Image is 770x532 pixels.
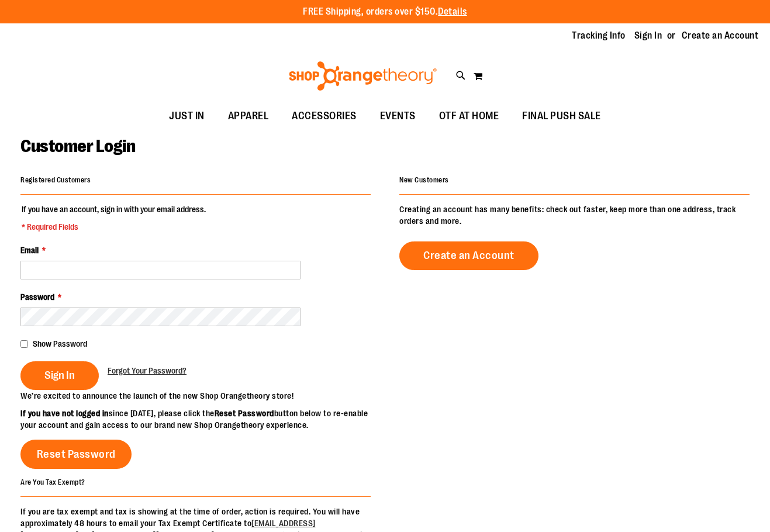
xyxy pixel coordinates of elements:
p: since [DATE], please click the button below to re-enable your account and gain access to our bran... [20,407,385,431]
img: Shop Orangetheory [287,61,438,91]
a: Sign In [634,29,662,42]
span: Forgot Your Password? [108,366,187,375]
a: APPAREL [216,103,281,130]
span: Password [20,292,54,302]
strong: Reset Password [215,409,274,418]
a: Create an Account [682,29,759,42]
p: FREE Shipping, orders over $150. [303,5,467,19]
span: Show Password [33,339,87,348]
a: Tracking Info [572,29,626,42]
legend: If you have an account, sign in with your email address. [20,203,207,233]
a: ACCESSORIES [280,103,368,130]
span: * Required Fields [22,221,206,233]
a: FINAL PUSH SALE [510,103,613,130]
strong: If you have not logged in [20,409,109,418]
button: Sign In [20,361,99,390]
span: Create an Account [423,249,515,262]
span: JUST IN [169,103,205,129]
a: EVENTS [368,103,427,130]
p: Creating an account has many benefits: check out faster, keep more than one address, track orders... [399,203,750,227]
strong: Are You Tax Exempt? [20,478,85,486]
span: Sign In [44,369,75,382]
a: Details [438,6,467,17]
span: ACCESSORIES [292,103,357,129]
span: FINAL PUSH SALE [522,103,601,129]
a: JUST IN [157,103,216,130]
a: Create an Account [399,241,538,270]
span: APPAREL [228,103,269,129]
a: OTF AT HOME [427,103,511,130]
strong: Registered Customers [20,176,91,184]
p: We’re excited to announce the launch of the new Shop Orangetheory store! [20,390,385,402]
strong: New Customers [399,176,449,184]
span: EVENTS [380,103,416,129]
a: Forgot Your Password? [108,365,187,376]
span: Customer Login [20,136,135,156]
span: OTF AT HOME [439,103,499,129]
a: Reset Password [20,440,132,469]
span: Email [20,246,39,255]
span: Reset Password [37,448,116,461]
